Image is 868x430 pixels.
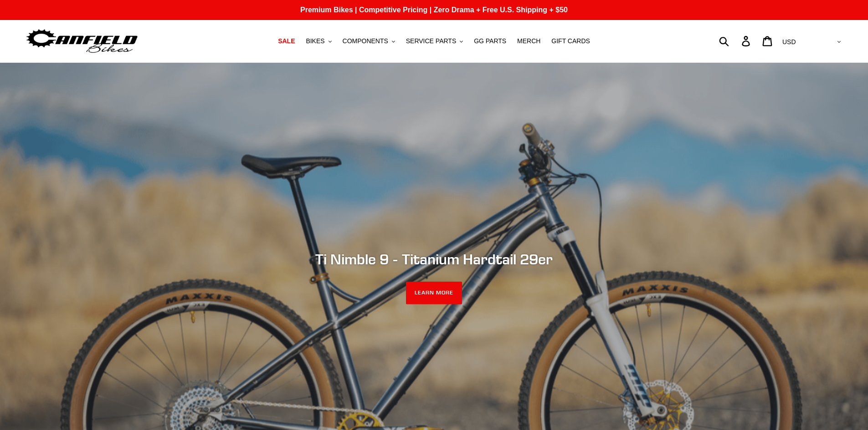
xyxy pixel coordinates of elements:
[547,35,595,47] a: GIFT CARDS
[278,37,295,45] span: SALE
[343,37,388,45] span: COMPONENTS
[406,37,456,45] span: SERVICE PARTS
[301,35,336,47] button: BIKES
[406,282,462,304] a: LEARN MORE
[401,35,467,47] button: SERVICE PARTS
[306,37,324,45] span: BIKES
[513,35,545,47] a: MERCH
[338,35,400,47] button: COMPONENTS
[474,37,506,45] span: GG PARTS
[186,251,683,268] h2: Ti Nimble 9 - Titanium Hardtail 29er
[273,35,299,47] a: SALE
[724,31,747,51] input: Search
[469,35,511,47] a: GG PARTS
[551,37,590,45] span: GIFT CARDS
[25,27,139,56] img: Canfield Bikes
[517,37,540,45] span: MERCH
